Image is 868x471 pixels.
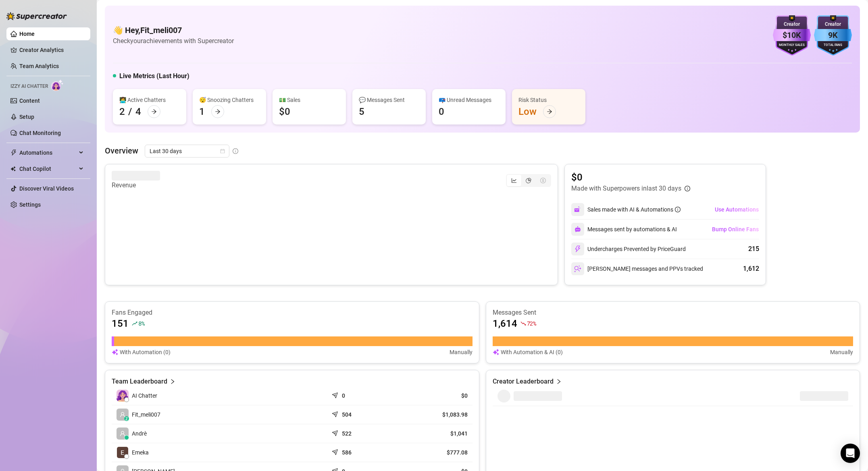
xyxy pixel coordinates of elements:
[119,71,189,81] h5: Live Metrics (Last Hour)
[556,377,562,386] span: right
[151,109,157,114] span: arrow-right
[830,348,853,357] article: Manually
[547,109,552,114] span: arrow-right
[493,377,554,386] article: Creator Leaderboard
[119,95,180,104] div: 👩‍💻 Active Chatters
[332,390,340,398] span: send
[112,308,473,317] article: Fans Engaged
[342,430,352,438] article: 522
[493,348,499,357] img: svg%3e
[120,431,125,436] span: user
[814,21,852,28] div: Creator
[19,63,59,69] a: Team Analytics
[332,447,340,455] span: send
[748,244,759,254] div: 215
[501,348,563,357] article: With Automation & AI (0)
[215,109,221,114] span: arrow-right
[493,308,853,317] article: Messages Sent
[117,447,128,458] img: Emeka
[773,21,811,28] div: Creator
[493,317,517,330] article: 1,614
[773,29,811,41] div: $10K
[342,448,352,456] article: 586
[132,321,137,326] span: rise
[279,105,290,118] div: $0
[150,145,225,157] span: Last 30 days
[675,207,681,212] span: info-circle
[51,79,64,91] img: AI Chatter
[405,411,468,419] article: $1,083.98
[120,348,171,357] article: With Automation (0)
[233,148,238,154] span: info-circle
[715,206,759,213] span: Use Automations
[405,430,468,438] article: $1,041
[841,444,860,463] div: Open Intercom Messenger
[113,36,234,46] article: Check your achievements with Supercreator
[19,185,74,192] a: Discover Viral Videos
[10,149,17,156] span: thunderbolt
[19,162,77,175] span: Chat Copilot
[19,114,34,120] a: Setup
[712,223,759,236] button: Bump Online Fans
[405,448,468,456] article: $777.08
[714,203,759,216] button: Use Automations
[105,145,138,157] article: Overview
[19,44,84,56] a: Creator Analytics
[19,201,41,208] a: Settings
[10,166,16,172] img: Chat Copilot
[117,390,129,402] img: izzy-ai-chatter-avatar-DDCN_rTZ.svg
[405,392,468,400] article: $0
[571,171,690,184] article: $0
[113,25,234,36] h4: 👋 Hey, Fit_meli007
[574,265,581,272] img: svg%3e
[10,83,48,90] span: Izzy AI Chatter
[571,184,681,193] article: Made with Superpowers in last 30 days
[359,105,364,118] div: 5
[170,377,175,386] span: right
[332,428,340,436] span: send
[574,245,581,253] img: svg%3e
[571,223,677,236] div: Messages sent by automations & AI
[120,412,125,417] span: user
[439,95,499,104] div: 📪 Unread Messages
[19,98,40,104] a: Content
[199,95,260,104] div: 😴 Snoozing Chatters
[574,206,581,213] img: svg%3e
[773,15,811,56] img: purple-badge-B9DA21FR.svg
[132,391,157,400] span: AI Chatter
[712,226,759,232] span: Bump Online Fans
[571,262,703,275] div: [PERSON_NAME] messages and PPVs tracked
[19,130,61,136] a: Chat Monitoring
[575,226,581,232] img: svg%3e
[112,317,129,330] article: 151
[112,181,160,190] article: Revenue
[199,105,205,118] div: 1
[279,95,339,104] div: 💵 Sales
[814,43,852,48] div: Total Fans
[685,186,690,191] span: info-circle
[19,31,35,37] a: Home
[511,178,517,183] span: line-chart
[112,348,118,357] img: svg%3e
[540,178,546,183] span: dollar-circle
[518,95,579,104] div: Risk Status
[112,377,167,386] article: Team Leaderboard
[119,105,125,118] div: 2
[138,320,144,327] span: 8 %
[743,264,759,274] div: 1,612
[342,392,345,400] article: 0
[332,409,340,417] span: send
[587,205,681,214] div: Sales made with AI & Automations
[124,416,129,421] div: z
[135,105,141,118] div: 4
[439,105,444,118] div: 0
[814,29,852,41] div: 9K
[450,348,473,357] article: Manually
[506,174,551,187] div: segmented control
[220,149,225,154] span: calendar
[132,448,149,457] span: Emeka
[520,321,526,326] span: fall
[526,178,531,183] span: pie-chart
[359,95,419,104] div: 💬 Messages Sent
[773,43,811,48] div: Monthly Sales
